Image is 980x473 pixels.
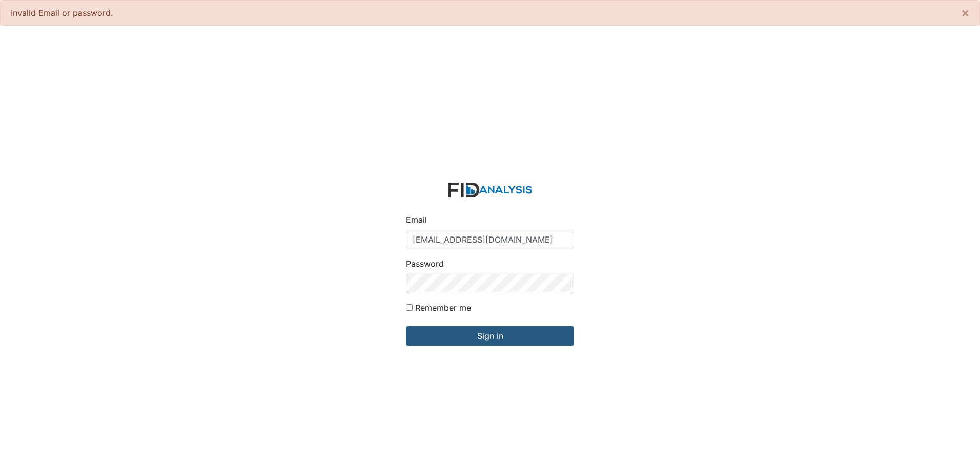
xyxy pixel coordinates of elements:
label: Remember me [415,302,471,314]
label: Password [406,257,444,270]
label: Email [406,213,427,226]
img: logo-2fc8c6e3336f68795322cb6e9a2b9007179b544421de10c17bdaae8622450297.svg [448,183,532,198]
input: Sign in [406,326,574,346]
span: × [961,5,969,20]
button: × [951,1,979,25]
